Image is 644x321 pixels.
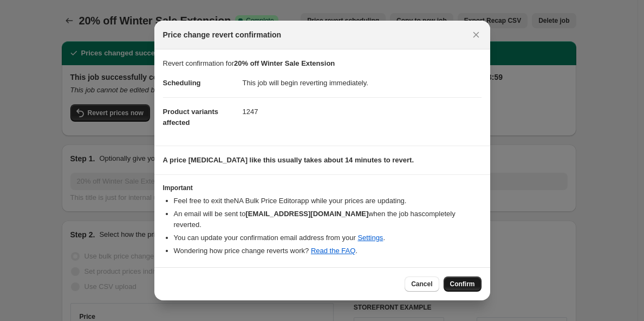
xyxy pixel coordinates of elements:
span: Confirm [450,280,475,288]
a: Read the FAQ [311,247,355,255]
dd: This job will begin reverting immediately. [243,69,482,97]
span: Scheduling [163,79,201,87]
span: Product variants affected [163,108,219,127]
span: Cancel [411,280,432,288]
b: [EMAIL_ADDRESS][DOMAIN_NAME] [245,210,368,218]
li: Wondering how price change reverts work? . [174,246,482,256]
dd: 1247 [243,97,482,126]
a: Settings [357,234,383,242]
li: An email will be sent to when the job has completely reverted . [174,209,482,230]
b: 20% off Winter Sale Extension [234,59,335,67]
b: A price [MEDICAL_DATA] like this usually takes about 14 minutes to revert. [163,156,414,164]
p: Revert confirmation for [163,58,482,69]
button: Close [469,27,484,42]
button: Cancel [405,276,439,292]
button: Confirm [444,276,482,292]
li: You can update your confirmation email address from your . [174,232,482,243]
h3: Important [163,184,482,192]
li: Feel free to exit the NA Bulk Price Editor app while your prices are updating. [174,196,482,206]
span: Price change revert confirmation [163,29,282,40]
